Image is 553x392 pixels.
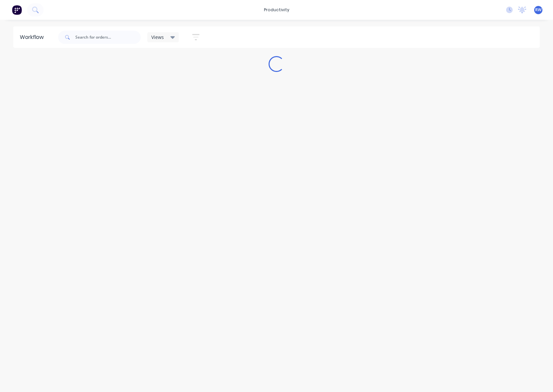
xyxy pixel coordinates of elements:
span: RW [535,7,541,13]
img: Factory [12,5,22,15]
div: productivity [261,5,293,15]
input: Search for orders... [75,31,141,44]
span: Views [151,34,164,41]
div: Workflow [20,33,47,41]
